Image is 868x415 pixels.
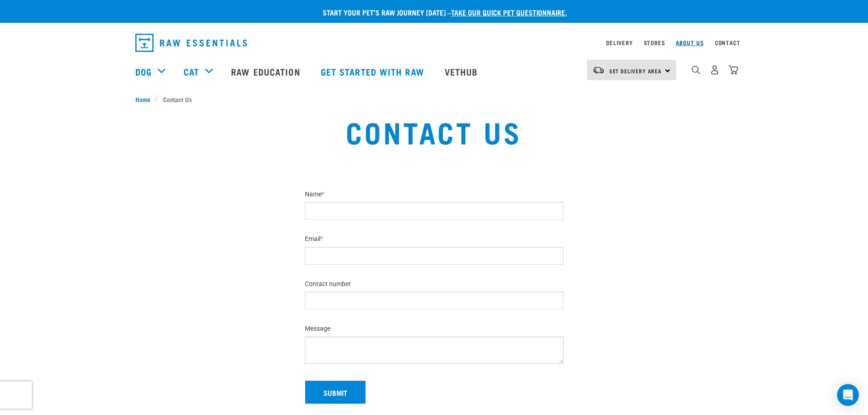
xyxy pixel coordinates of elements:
[592,66,605,74] img: van-moving.png
[676,41,704,44] a: About Us
[305,380,366,404] button: Submit
[135,94,733,104] nav: breadcrumbs
[729,65,738,75] img: home-icon@2x.png
[135,94,150,104] span: Home
[436,53,489,90] a: Vethub
[222,53,311,90] a: Raw Education
[135,34,247,52] img: Raw Essentials Logo
[451,10,567,14] a: take our quick pet questionnaire.
[305,325,564,333] label: Message
[161,115,707,148] h1: Contact Us
[305,235,564,243] label: Email
[305,190,564,199] label: Name
[715,41,740,44] a: Contact
[135,65,152,78] a: Dog
[305,280,564,288] label: Contact number
[837,384,859,406] div: Open Intercom Messenger
[609,69,662,72] span: Set Delivery Area
[710,65,719,75] img: user.png
[606,41,632,44] a: Delivery
[644,41,665,44] a: Stores
[184,65,199,78] a: Cat
[128,30,740,56] nav: dropdown navigation
[692,66,700,74] img: home-icon-1@2x.png
[135,94,155,104] a: Home
[312,53,436,90] a: Get started with Raw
